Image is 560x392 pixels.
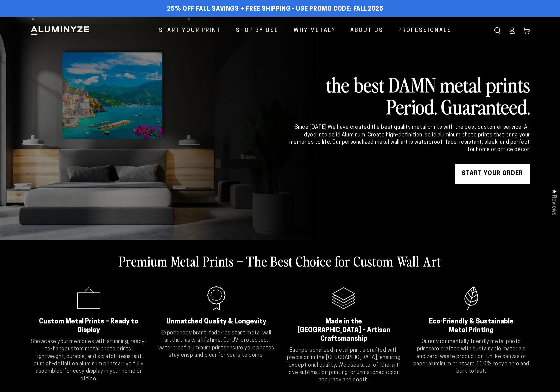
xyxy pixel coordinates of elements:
[289,22,340,40] a: Why Metal?
[159,26,221,36] span: Start Your Print
[164,330,271,343] strong: vibrant, fade-resistant metal wall art
[417,339,521,352] strong: environmentally friendly metal photo prints
[301,348,361,353] strong: personalized metal print
[294,26,335,36] span: Why Metal?
[158,329,275,359] p: Experience that lasts a lifetime. Our ensure your photos stay crisp and clear for years to come.
[231,22,284,40] a: Shop By Use
[455,164,530,184] a: START YOUR Order
[65,346,131,352] strong: custom metal photo prints
[398,26,452,36] span: Professionals
[393,22,457,40] a: Professionals
[166,317,267,326] h2: Unmatched Quality & Longevity
[288,73,530,117] h2: the best DAMN metal prints Period. Guaranteed.
[421,317,522,335] h2: Eco-Friendly & Sustainable Metal Printing
[490,23,505,38] summary: Search our site
[288,124,530,154] div: Since [DATE] We have created the best quality metal prints with the best customer service. All dy...
[167,6,383,13] span: 25% off FALL Savings + Free Shipping - Use Promo Code: FALL2025
[119,252,441,270] h2: Premium Metal Prints – The Best Choice for Custom Wall Art
[285,347,403,384] p: Each is crafted with precision in the [GEOGRAPHIC_DATA], ensuring exceptional quality. We use for...
[293,317,394,343] h2: Made in the [GEOGRAPHIC_DATA] – Artisan Craftsmanship
[30,26,90,36] img: Aluminyze
[345,22,388,40] a: About Us
[289,363,399,375] strong: state-of-the-art dye sublimation printing
[154,22,226,40] a: Start Your Print
[428,361,467,367] strong: aluminum prints
[236,26,279,36] span: Shop By Use
[158,338,268,350] strong: UV-protected, waterproof aluminum prints
[350,26,383,36] span: About Us
[413,338,530,375] p: Our are crafted with sustainable materials and zero-waste production. Unlike canvas or paper, are...
[30,338,148,383] p: Showcase your memories with stunning, ready-to-hang . Lightweight, durable, and scratch-resistant...
[42,361,118,367] strong: high-definition aluminum prints
[547,184,560,221] div: Click to open Judge.me floating reviews tab
[38,317,139,335] h2: Custom Metal Prints – Ready to Display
